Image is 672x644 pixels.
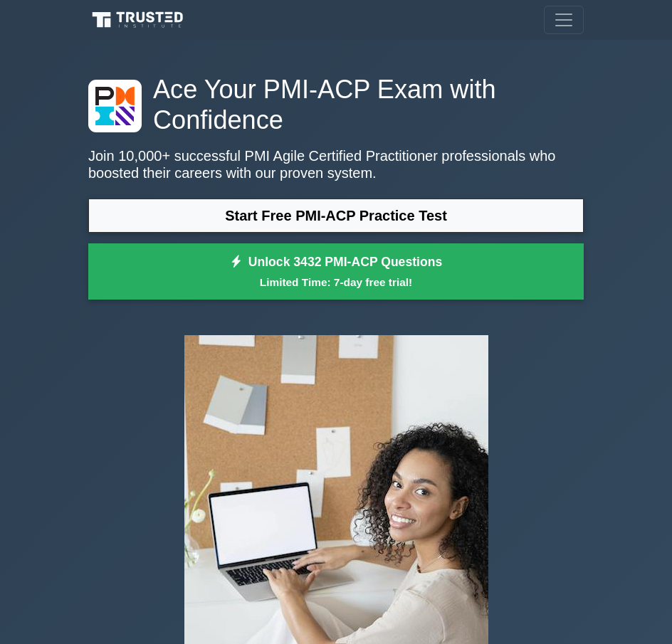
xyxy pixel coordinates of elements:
button: Toggle navigation [544,6,584,34]
small: Limited Time: 7-day free trial! [106,274,566,290]
h1: Ace Your PMI-ACP Exam with Confidence [88,74,584,136]
a: Start Free PMI-ACP Practice Test [88,199,584,233]
p: Join 10,000+ successful PMI Agile Certified Practitioner professionals who boosted their careers ... [88,147,584,181]
a: Unlock 3432 PMI-ACP QuestionsLimited Time: 7-day free trial! [88,243,584,300]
